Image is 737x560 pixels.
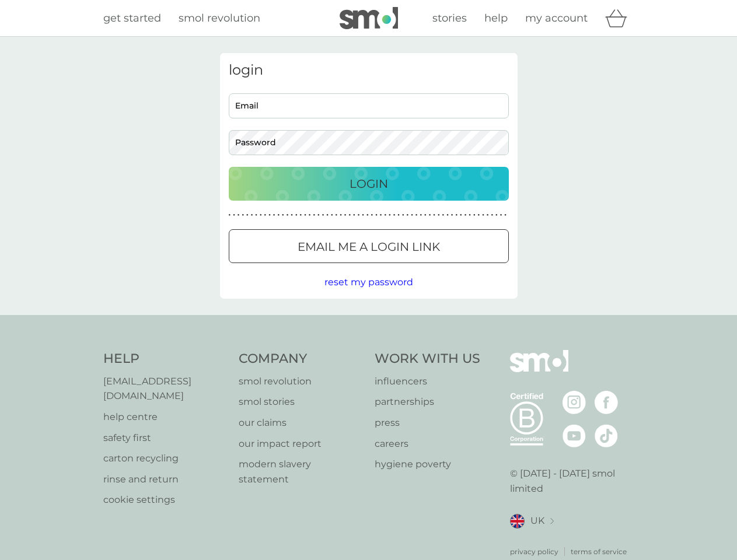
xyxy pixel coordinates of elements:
[239,436,363,452] a: our impact report
[103,374,228,404] a: [EMAIL_ADDRESS][DOMAIN_NAME]
[239,350,363,368] h4: Company
[103,472,228,487] a: rinse and return
[336,212,338,218] p: ●
[375,415,480,430] a: press
[384,212,386,218] p: ●
[525,10,588,27] a: my account
[237,212,240,218] p: ●
[260,212,262,218] p: ●
[348,212,351,218] p: ●
[103,10,161,27] a: get started
[326,212,329,218] p: ●
[239,374,363,389] a: smol revolution
[375,350,480,368] h4: Work With Us
[229,229,509,263] button: Email me a login link
[103,409,228,425] a: help centre
[375,374,480,389] a: influencers
[179,10,260,27] a: smol revolution
[291,212,293,218] p: ●
[424,212,427,218] p: ●
[605,6,634,30] div: basket
[484,10,508,27] a: help
[287,212,289,218] p: ●
[510,546,558,557] a: privacy policy
[500,212,502,218] p: ●
[484,12,508,24] span: help
[322,212,324,218] p: ●
[487,212,489,218] p: ●
[380,212,382,218] p: ●
[411,212,413,218] p: ●
[375,457,480,472] a: hygiene poverty
[358,212,360,218] p: ●
[331,212,333,218] p: ●
[495,212,498,218] p: ●
[451,212,453,218] p: ●
[595,424,618,447] img: visit the smol Tiktok page
[324,276,413,288] span: reset my password
[469,212,471,218] p: ●
[393,212,396,218] p: ●
[344,212,347,218] p: ●
[340,7,398,29] img: smol
[362,212,364,218] p: ●
[525,12,588,24] span: my account
[530,513,544,528] span: UK
[438,212,440,218] p: ●
[300,212,302,218] p: ●
[229,167,509,201] button: Login
[415,212,418,218] p: ●
[309,212,311,218] p: ●
[407,212,409,218] p: ●
[239,457,363,487] p: modern slavery statement
[273,212,275,218] p: ●
[571,546,627,557] a: terms of service
[375,436,480,452] p: careers
[429,212,431,218] p: ●
[295,212,298,218] p: ●
[317,212,320,218] p: ●
[446,212,449,218] p: ●
[304,212,306,218] p: ●
[242,212,244,218] p: ●
[103,12,161,24] span: get started
[510,466,634,496] p: © [DATE] - [DATE] smol limited
[491,212,493,218] p: ●
[103,492,228,508] p: cookie settings
[233,212,235,218] p: ●
[375,394,480,409] p: partnerships
[268,212,271,218] p: ●
[298,237,440,256] p: Email me a login link
[460,212,462,218] p: ●
[239,394,363,409] a: smol stories
[255,212,257,218] p: ●
[375,212,378,218] p: ●
[433,212,435,218] p: ●
[251,212,253,218] p: ●
[264,212,267,218] p: ●
[229,62,509,79] h3: login
[239,415,363,430] a: our claims
[179,12,260,24] span: smol revolution
[103,430,228,446] a: safety first
[432,12,467,24] span: stories
[432,10,467,27] a: stories
[324,275,413,290] button: reset my password
[397,212,400,218] p: ●
[103,451,228,466] a: carton recycling
[366,212,369,218] p: ●
[313,212,315,218] p: ●
[402,212,404,218] p: ●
